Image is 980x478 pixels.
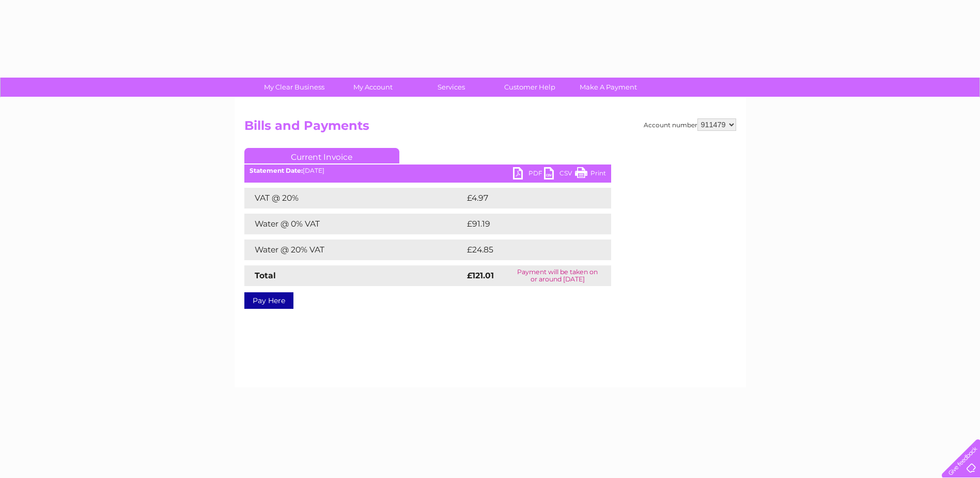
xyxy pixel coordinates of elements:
[513,167,544,182] a: PDF
[467,271,494,280] strong: £121.01
[250,167,303,174] b: Statement Date:
[244,118,736,138] h2: Bills and Payments
[244,148,399,163] a: Current Invoice
[330,78,415,97] a: My Account
[566,78,651,97] a: Make A Payment
[244,188,464,208] td: VAT @ 20%
[544,167,575,182] a: CSV
[487,78,572,97] a: Customer Help
[255,271,276,280] strong: Total
[644,118,736,131] div: Account number
[504,265,611,286] td: Payment will be taken on or around [DATE]
[244,292,293,309] a: Pay Here
[464,214,588,234] td: £91.19
[244,214,464,234] td: Water @ 0% VAT
[244,240,464,260] td: Water @ 20% VAT
[244,167,611,174] div: [DATE]
[409,78,494,97] a: Services
[575,167,606,182] a: Print
[252,78,337,97] a: My Clear Business
[464,240,590,260] td: £24.85
[464,188,587,208] td: £4.97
